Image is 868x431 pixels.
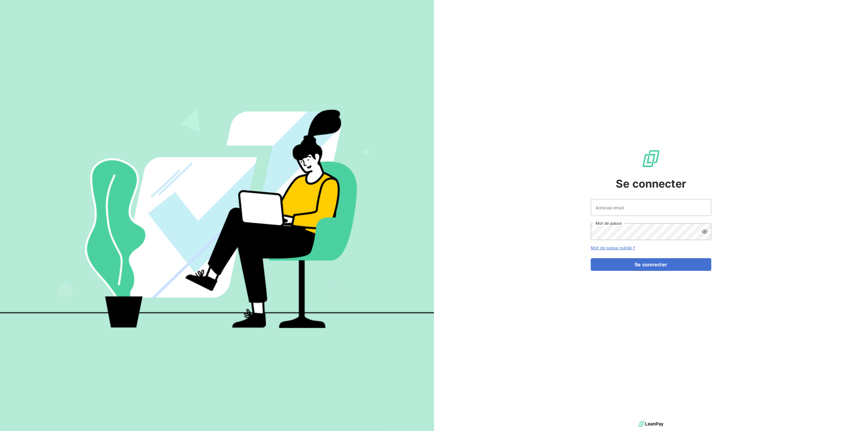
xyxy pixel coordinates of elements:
input: placeholder [591,199,711,216]
img: logo [639,420,663,429]
span: Se connecter [616,176,686,192]
button: Se connecter [591,258,711,271]
a: Mot de passe oublié ? [591,245,635,250]
img: Logo LeanPay [641,149,661,168]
